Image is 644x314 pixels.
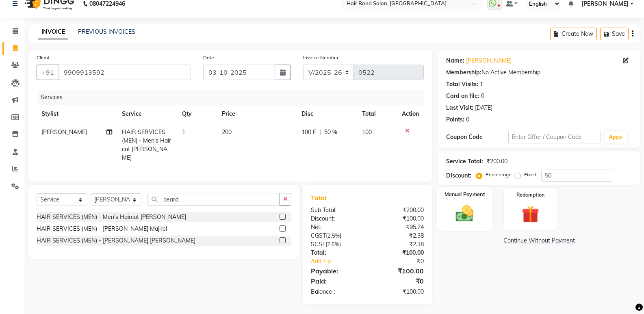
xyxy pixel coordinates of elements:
th: Qty [177,105,217,123]
button: Save [600,28,629,40]
a: INVOICE [38,25,68,39]
div: Balance : [305,288,367,296]
div: Membership: [446,68,481,77]
span: | [319,128,321,136]
input: Enter Offer / Coupon Code [508,131,601,143]
span: HAIR SERVICES (MEN) - Men's Haircut [PERSON_NAME] [122,128,171,161]
img: _cash.svg [450,203,479,224]
span: 100 F [301,128,316,136]
button: +91 [37,65,59,80]
div: ₹2.38 [367,232,430,240]
div: ₹100.00 [367,214,430,223]
div: ₹95.24 [367,223,430,232]
input: Search by Name/Mobile/Email/Code [59,65,191,80]
div: Coupon Code [446,133,508,141]
div: ₹100.00 [367,266,430,276]
div: Last Visit: [446,104,473,112]
span: 2.5% [327,232,340,239]
div: ₹0 [367,276,430,286]
span: 50 % [324,128,337,136]
th: Disc [297,105,357,123]
div: HAIR SERVICES (MEN) - [PERSON_NAME] [PERSON_NAME] [37,236,195,245]
div: Points: [446,115,464,124]
button: Create New [550,28,597,40]
label: Client [37,54,50,61]
label: Manual Payment [445,191,485,198]
div: ₹2.38 [367,240,430,249]
label: Redemption [516,191,544,199]
div: ₹100.00 [367,288,430,296]
span: 100 [362,128,372,136]
label: Percentage [486,171,512,178]
th: Stylist [37,105,117,123]
label: Date [203,54,214,61]
span: SGST [311,240,325,248]
div: Payable: [305,266,367,276]
th: Service [117,105,177,123]
div: No Active Membership [446,68,632,77]
img: _gift.svg [516,204,544,225]
a: Continue Without Payment [440,236,638,245]
span: Total [311,194,330,202]
div: Services [37,90,430,105]
button: Apply [604,131,627,143]
div: Paid: [305,276,367,286]
div: ₹0 [378,257,430,266]
div: HAIR SERVICES (MEN) - [PERSON_NAME] Majirel [37,225,167,233]
div: Total Visits: [446,80,478,89]
div: Discount: [446,171,471,180]
label: Fixed [524,171,536,178]
div: ( ) [305,232,367,240]
div: 0 [466,115,469,124]
a: PREVIOUS INVOICES [78,28,135,35]
th: Action [397,105,424,123]
a: Add Tip [305,257,378,266]
div: Card on file: [446,92,479,100]
div: 0 [481,92,484,100]
input: Search or Scan [147,193,280,206]
label: Invoice Number [303,54,338,61]
div: Service Total: [446,157,483,166]
div: ₹200.00 [486,157,507,166]
div: [DATE] [475,104,492,112]
div: Net: [305,223,367,232]
div: 1 [480,80,483,89]
div: Name: [446,56,464,65]
th: Price [217,105,297,123]
div: ( ) [305,240,367,249]
a: [PERSON_NAME] [466,56,512,65]
span: 200 [222,128,232,136]
div: ₹200.00 [367,206,430,214]
div: Discount: [305,214,367,223]
span: [PERSON_NAME] [41,128,87,136]
div: Sub Total: [305,206,367,214]
div: Total: [305,249,367,257]
span: 2.5% [327,241,339,247]
span: CGST [311,232,326,239]
th: Total [357,105,397,123]
div: ₹100.00 [367,249,430,257]
div: HAIR SERVICES (MEN) - Men's Haircut [PERSON_NAME] [37,213,186,221]
span: 1 [182,128,185,136]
